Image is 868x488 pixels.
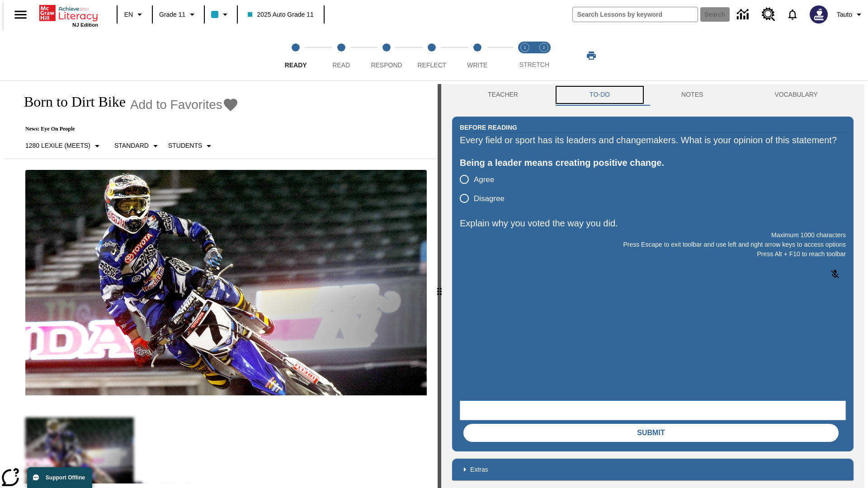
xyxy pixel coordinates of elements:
[460,249,846,259] p: Press Alt + F10 to reach toolbar
[406,31,458,80] button: Reflect step 4 of 5
[756,2,781,27] a: Resource Center, Will open in new tab
[7,1,34,28] button: Open side menu
[371,61,402,69] span: Respond
[810,5,828,23] img: Avatar
[460,240,846,249] p: Press Escape to exit toolbar and use left and right arrow keys to access options
[156,6,201,23] button: Grade: Grade 11, Select a grade
[39,3,98,28] div: Home
[460,155,846,170] div: Being a leader means creating positive change.
[168,141,202,150] p: Students
[467,61,487,69] span: Write
[463,424,839,442] button: Submit
[208,6,234,23] button: Class color is light blue. Change class color
[452,84,554,106] button: Teacher
[460,133,846,147] div: Every field or sport has its leaders and changemakers. What is your opinion of this statement?
[72,22,98,28] span: NJ Edition
[25,141,90,150] p: 1280 Lexile (Meets)
[332,61,350,69] span: Read
[114,141,149,150] p: Standard
[470,465,488,474] p: Extras
[248,10,313,19] span: 2025 Auto Grade 11
[460,170,512,208] div: poll
[833,6,868,23] button: Profile/Settings
[452,459,854,480] div: Extras
[14,126,239,132] p: News: Eye On People
[519,61,549,68] span: STRETCH
[646,84,739,106] button: NOTES
[120,6,149,23] button: Language: EN, Select a language
[4,7,132,15] body: Explain why you voted the way you did. Maximum 1000 characters Press Alt + F10 to reach toolbar P...
[14,94,126,110] h1: Born to Dirt Bike
[165,138,218,154] button: Select Student
[731,2,756,27] a: Data Center
[474,174,494,186] span: Agree
[22,138,106,154] button: Select Lexile, 1280 Lexile (Meets)
[554,84,646,106] button: TO-DO
[824,263,846,285] button: Click to activate and allow voice recognition
[524,45,526,50] text: 1
[452,84,854,106] div: Instructional Panel Tabs
[269,31,322,80] button: Ready step 1 of 5
[451,31,504,80] button: Write step 5 of 5
[159,10,185,19] span: Grade 11
[285,61,307,69] span: Ready
[573,7,698,22] input: search field
[512,31,538,80] button: Stretch Read step 1 of 2
[474,193,505,205] span: Disagree
[46,474,85,481] span: Support Offline
[739,84,854,106] button: VOCABULARY
[577,47,606,64] button: Print
[441,84,864,488] div: activity
[531,31,557,80] button: Stretch Respond step 2 of 2
[804,3,833,26] button: Select a new avatar
[542,45,545,50] text: 2
[837,10,852,19] span: Tauto
[130,98,222,112] span: Add to Favorites
[124,10,133,19] span: EN
[4,84,438,483] div: reading
[111,138,165,154] button: Scaffolds, Standard
[27,467,92,488] button: Support Offline
[25,170,427,396] img: Motocross racer James Stewart flies through the air on his dirt bike.
[438,84,441,488] div: Press Enter or Spacebar and then press right and left arrow keys to move the slider
[460,216,846,230] p: Explain why you voted the way you did.
[460,230,846,240] p: Maximum 1000 characters
[315,31,367,80] button: Read step 2 of 5
[130,97,239,113] button: Add to Favorites - Born to Dirt Bike
[460,122,517,132] h2: Before Reading
[418,61,447,69] span: Reflect
[781,3,804,26] a: Notifications
[360,31,413,80] button: Respond step 3 of 5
